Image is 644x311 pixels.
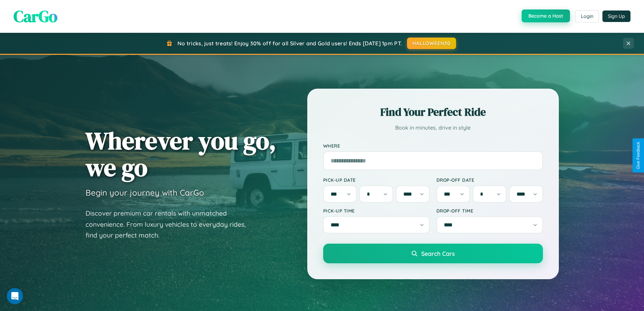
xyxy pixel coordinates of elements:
button: Sign Up [602,10,630,22]
label: Drop-off Time [436,208,543,214]
p: Discover premium car rentals with unmatched convenience. From luxury vehicles to everyday rides, ... [86,208,255,241]
h2: Find Your Perfect Ride [323,105,543,119]
span: CarGo [14,5,57,27]
label: Drop-off Date [436,177,543,183]
p: Book in minutes, drive in style [323,123,543,133]
label: Pick-up Date [323,177,430,183]
iframe: Intercom live chat [7,288,23,304]
span: Search Cars [421,250,455,257]
span: No tricks, just treats! Enjoy 30% off for all Silver and Gold users! Ends [DATE] 1pm PT. [177,40,402,47]
label: Pick-up Time [323,208,430,214]
button: Become a Host [522,9,570,22]
h1: Wherever you go, we go [86,127,276,181]
button: HALLOWEEN30 [407,38,456,49]
button: Search Cars [323,244,543,263]
label: Where [323,143,543,149]
h3: Begin your journey with CarGo [86,187,204,198]
button: Login [575,10,599,22]
div: Give Feedback [636,142,641,169]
